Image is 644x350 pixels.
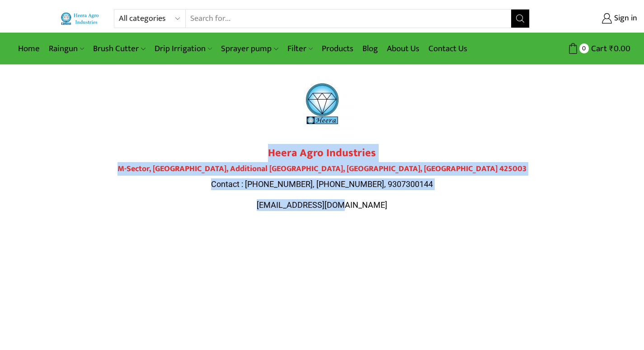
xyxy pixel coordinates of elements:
[186,10,512,28] input: Search for...
[288,70,356,138] img: heera-logo-1000
[44,38,89,59] a: Raingun
[609,42,614,56] span: ₹
[612,13,637,24] span: Sign in
[511,10,529,28] button: Search button
[358,38,382,59] a: Blog
[424,38,472,59] a: Contact Us
[283,38,317,59] a: Filter
[257,200,387,210] span: [EMAIL_ADDRESS][DOMAIN_NAME]
[543,10,637,27] a: Sign in
[317,38,358,59] a: Products
[89,38,150,59] a: Brush Cutter
[382,38,424,59] a: About Us
[589,43,607,55] span: Cart
[539,40,630,57] a: 0 Cart ₹0.00
[150,38,216,59] a: Drip Irrigation
[216,38,282,59] a: Sprayer pump
[268,144,376,162] strong: Heera Agro Industries
[14,38,44,59] a: Home
[609,42,630,56] bdi: 0.00
[579,43,589,53] span: 0
[211,179,433,189] span: Contact : [PHONE_NUMBER], [PHONE_NUMBER], 9307300144
[69,164,575,174] h4: M-Sector, [GEOGRAPHIC_DATA], Additional [GEOGRAPHIC_DATA], [GEOGRAPHIC_DATA], [GEOGRAPHIC_DATA] 4...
